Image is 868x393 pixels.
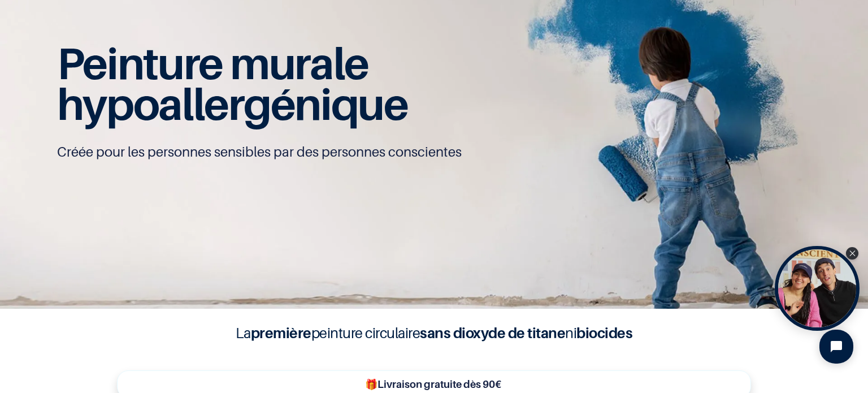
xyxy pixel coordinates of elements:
[576,324,632,342] b: biocides
[775,246,860,331] div: Open Tolstoy widget
[208,322,660,344] h4: La peinture circulaire ni
[57,143,811,161] p: Créée pour les personnes sensibles par des personnes conscientes
[846,247,858,260] div: Close Tolstoy widget
[420,324,565,342] b: sans dioxyde de titane
[57,77,408,130] span: hypoallergénique
[775,246,860,331] div: Tolstoy bubble widget
[251,324,311,342] b: première
[57,37,368,89] span: Peinture murale
[775,246,860,331] div: Open Tolstoy
[810,320,863,373] iframe: Tidio Chat
[365,378,501,390] b: 🎁Livraison gratuite dès 90€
